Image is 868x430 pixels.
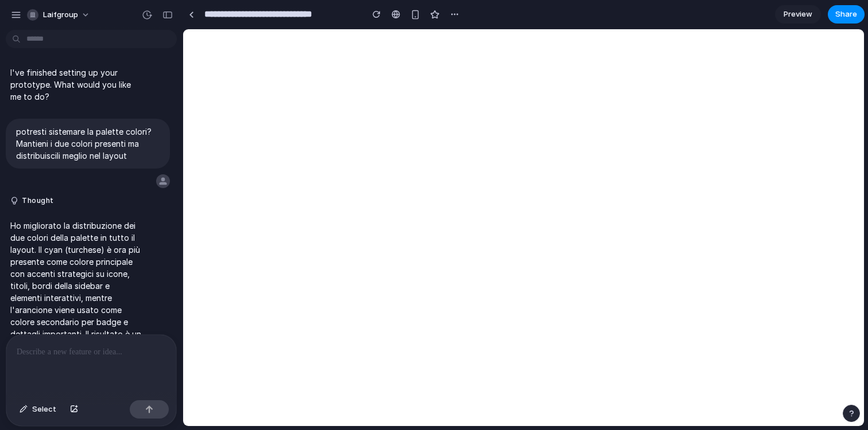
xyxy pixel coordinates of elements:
[32,404,56,415] span: Select
[16,126,160,162] p: potresti sistemare la palette colori? Mantieni i due colori presenti ma distribuiscili meglio nel...
[835,9,857,20] span: Share
[828,5,865,24] button: Share
[14,400,62,419] button: Select
[22,6,96,24] button: laifgroup
[784,9,812,20] span: Preview
[43,9,78,21] span: laifgroup
[10,67,142,103] p: I've finished setting up your prototype. What would you like me to do?
[775,5,821,24] a: Preview
[10,220,142,376] p: Ho migliorato la distribuzione dei due colori della palette in tutto il layout. Il cyan (turchese...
